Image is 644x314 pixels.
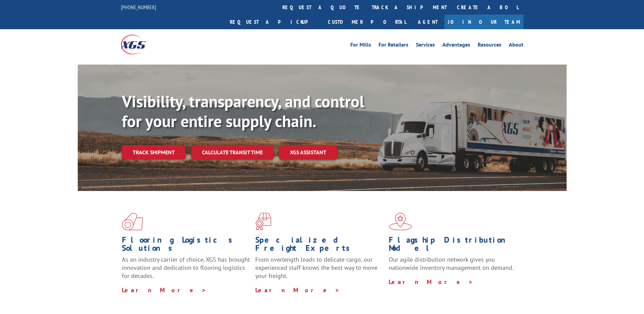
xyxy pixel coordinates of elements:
a: Advantages [442,42,470,50]
a: Resources [478,42,501,50]
a: Customer Portal [323,15,411,29]
a: [PHONE_NUMBER] [121,4,156,11]
h1: Flagship Distribution Model [389,236,517,256]
img: xgs-icon-focused-on-flooring-red [255,213,271,230]
a: For Retailers [379,42,408,50]
b: Visibility, transparency, and control for your entire supply chain. [122,91,364,132]
a: For Mills [350,42,371,50]
a: Request a pickup [225,15,323,29]
a: Agent [411,15,444,29]
a: Learn More > [122,286,206,294]
h1: Flooring Logistics Solutions [122,236,250,256]
a: Learn More > [389,278,473,286]
span: As an industry carrier of choice, XGS has brought innovation and dedication to flooring logistics... [122,256,250,280]
a: Learn More > [255,286,340,294]
img: xgs-icon-flagship-distribution-model-red [389,213,412,230]
a: XGS ASSISTANT [279,145,337,160]
p: From overlength loads to delicate cargo, our experienced staff knows the best way to move your fr... [255,256,384,286]
h1: Specialized Freight Experts [255,236,384,256]
span: Our agile distribution network gives you nationwide inventory management on demand. [389,256,514,272]
a: Join Our Team [444,15,523,29]
a: Services [416,42,435,50]
a: About [509,42,523,50]
img: xgs-icon-total-supply-chain-intelligence-red [122,213,143,230]
a: Track shipment [122,145,186,159]
a: Calculate transit time [191,145,274,160]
